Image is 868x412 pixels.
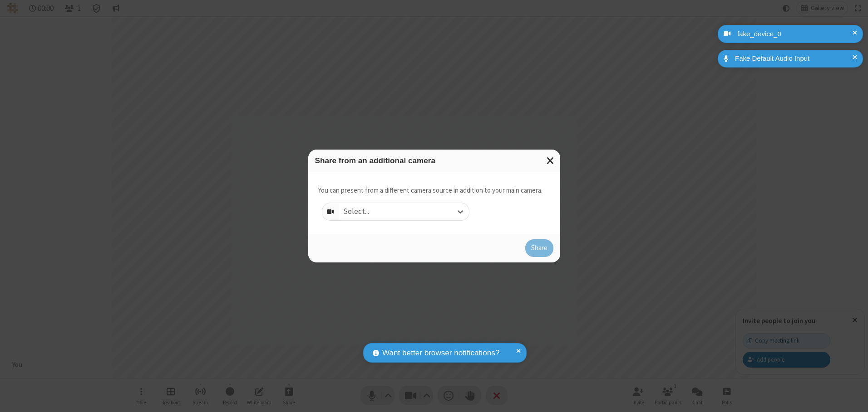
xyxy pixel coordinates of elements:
[318,185,542,196] p: You can present from a different camera source in addition to your main camera.
[525,239,553,257] button: Share
[541,150,560,172] button: Close modal
[732,53,856,64] div: Fake Default Audio Input
[382,347,499,359] span: Want better browser notifications?
[315,156,553,165] h3: Share from an additional camera
[734,29,856,39] div: fake_device_0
